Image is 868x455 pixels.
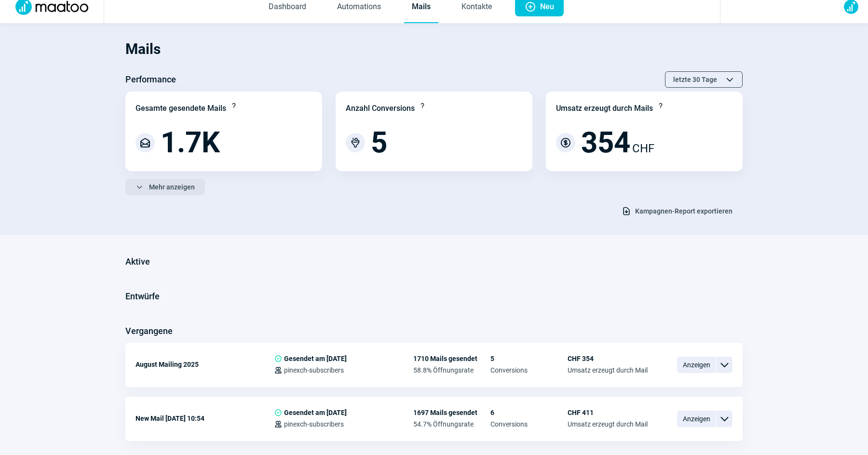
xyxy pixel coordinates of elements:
span: Anzeigen [677,411,716,427]
div: New Mail [DATE] 10:54 [136,409,274,428]
h3: Aktive [125,254,150,269]
h3: Entwürfe [125,289,160,304]
span: Umsatz erzeugt durch Mail [568,420,648,428]
span: Kampagnen-Report exportieren [635,203,732,219]
span: Conversions [490,420,568,428]
span: CHF 411 [568,409,648,416]
span: 5 [490,355,568,362]
span: CHF 354 [568,355,648,362]
div: Umsatz erzeugt durch Mails [556,103,653,114]
span: Gesendet am [DATE] [284,355,347,362]
span: 58.8% Öffnungsrate [413,366,490,374]
span: letzte 30 Tage [673,72,717,87]
span: 5 [371,128,387,157]
button: Mehr anzeigen [125,179,205,195]
span: Gesendet am [DATE] [284,409,347,416]
span: CHF [632,140,654,157]
span: 1697 Mails gesendet [413,409,490,416]
button: Kampagnen-Report exportieren [611,203,743,219]
span: 354 [581,128,630,157]
span: Mehr anzeigen [149,179,195,195]
span: 1710 Mails gesendet [413,355,490,362]
div: Gesamte gesendete Mails [136,103,226,114]
span: 6 [490,409,568,416]
span: 54.7% Öffnungsrate [413,420,490,428]
span: 1.7K [161,128,220,157]
span: pinexch-subscribers [284,420,344,428]
h3: Performance [125,72,176,87]
span: Anzeigen [677,357,716,373]
span: pinexch-subscribers [284,366,344,374]
div: Anzahl Conversions [346,103,415,114]
h1: Mails [125,33,743,66]
h3: Vergangene [125,323,173,339]
span: Conversions [490,366,568,374]
span: Umsatz erzeugt durch Mail [568,366,648,374]
div: August Mailing 2025 [136,355,274,374]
